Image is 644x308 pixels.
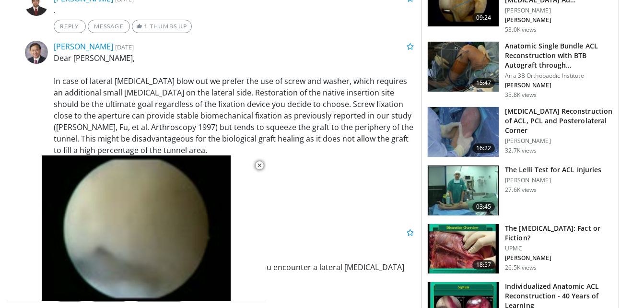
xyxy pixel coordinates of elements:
[427,107,613,157] a: 16:22 [MEDICAL_DATA] Reconstruction of ACL, PCL and Posterolateral Corner [PERSON_NAME] 32.7K views
[427,165,613,216] a: 03:45 The Lelli Test for ACL Injuries [PERSON_NAME] 27.6K views
[427,224,613,274] a: 18:57 The [MEDICAL_DATA]: Fact or Fiction? UPMC [PERSON_NAME] 26.5K views
[427,41,613,99] a: 15:47 Anatomic Single Bundle ACL Reconstruction with BTB Autograft through… Aria 3B Orthopaedic I...
[505,224,613,243] h3: The [MEDICAL_DATA]: Fact or Fiction?
[505,147,537,154] p: 32.7K views
[25,41,48,64] img: Avatar
[144,23,148,30] span: 1
[428,224,499,274] img: 1d8f2bd8-6b58-4c67-8b22-e01ee720397b.150x105_q85_crop-smart_upscale.jpg
[115,43,134,51] small: [DATE]
[54,41,113,52] a: [PERSON_NAME]
[505,41,613,70] h3: Anatomic Single Bundle ACL Reconstruction with BTB Autograft through…
[132,20,192,33] a: 1 Thumbs Up
[505,7,613,14] p: [PERSON_NAME]
[428,166,499,215] img: YUAndpMCbXk_9hvX4xMDoxOjBvO1TC8Z.150x105_q85_crop-smart_upscale.jpg
[505,177,601,184] p: [PERSON_NAME]
[505,137,613,145] p: [PERSON_NAME]
[505,186,537,194] p: 27.6K views
[250,155,269,176] button: Close
[505,82,613,89] p: [PERSON_NAME]
[505,91,537,99] p: 35.8K views
[428,107,499,157] img: Stone_ACL_PCL_FL8_Widescreen_640x360_100007535_3.jpg.150x105_q85_crop-smart_upscale.jpg
[472,78,495,88] span: 15:47
[472,13,495,23] span: 09:24
[54,4,414,16] p: .
[505,254,613,262] p: [PERSON_NAME]
[472,143,495,153] span: 16:22
[505,264,537,272] p: 26.5K views
[472,260,495,270] span: 18:57
[472,202,495,212] span: 03:45
[428,42,499,92] img: bart_1.png.150x105_q85_crop-smart_upscale.jpg
[505,16,613,24] p: [PERSON_NAME]
[505,107,613,135] h3: [MEDICAL_DATA] Reconstruction of ACL, PCL and Posterolateral Corner
[505,165,601,175] h3: The Lelli Test for ACL Injuries
[505,72,613,80] p: Aria 3B Orthopaedic Institute
[505,26,537,34] p: 53.0K views
[505,245,613,252] p: UPMC
[54,52,414,202] p: Dear [PERSON_NAME], In case of lateral [MEDICAL_DATA] blow out we prefer the use of screw and was...
[7,155,266,301] video-js: Video Player
[54,20,86,33] a: Reply
[88,20,130,33] a: Message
